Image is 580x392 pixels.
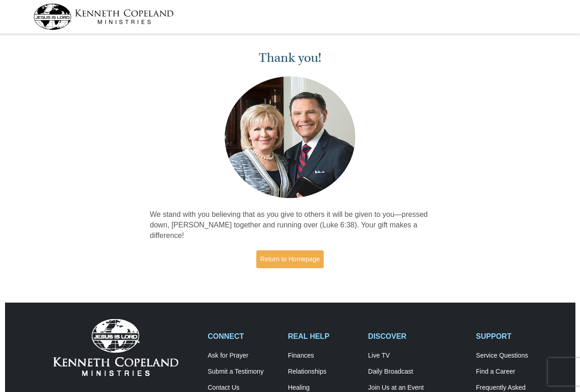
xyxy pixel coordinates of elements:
[288,332,359,341] h2: REAL HELP
[288,368,359,376] a: Relationships
[222,74,358,200] img: Kenneth and Gloria
[288,384,359,392] a: Healing
[368,384,466,392] a: Join Us at an Event
[368,352,466,360] a: Live TV
[476,368,547,376] a: Find a Career
[150,210,431,241] p: We stand with you believing that as you give to others it will be given to you—pressed down, [PER...
[208,368,278,376] a: Submit a Testimony
[368,368,466,376] a: Daily Broadcast
[33,4,174,30] img: kcm-header-logo.svg
[150,50,431,66] h1: Thank you!
[288,352,359,360] a: Finances
[476,332,547,341] h2: SUPPORT
[53,319,178,376] img: Kenneth Copeland Ministries
[368,332,466,341] h2: DISCOVER
[476,352,547,360] a: Service Questions
[256,250,324,268] a: Return to Homepage
[208,332,278,341] h2: CONNECT
[208,384,278,392] a: Contact Us
[208,352,278,360] a: Ask for Prayer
